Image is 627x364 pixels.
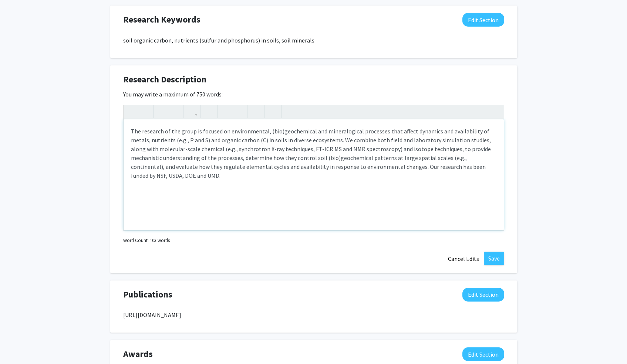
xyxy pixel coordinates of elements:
[155,105,168,118] button: Superscript
[443,252,484,266] button: Cancel Edits
[123,73,206,86] span: Research Description
[123,13,200,26] span: Research Keywords
[123,288,172,301] span: Publications
[6,331,31,358] iframe: Chat
[138,105,151,118] button: Emphasis (Ctrl + I)
[123,36,504,45] p: soil organic carbon, nutrients (sulfur and phosphorus) in soils, soil minerals
[125,105,138,118] button: Strong (Ctrl + B)
[131,127,496,180] p: The research of the group is focused on environmental, (bio)geochemical and mineralogical process...
[202,105,215,118] button: Insert Image
[123,310,504,319] p: [URL][DOMAIN_NAME]
[484,252,504,265] button: Save
[249,105,262,118] button: Remove format
[185,105,198,118] button: Link
[219,105,232,118] button: Unordered list
[462,288,504,302] button: Edit Publications
[489,105,502,118] button: Fullscreen
[462,347,504,361] button: Edit Awards
[266,105,279,118] button: Insert horizontal rule
[123,237,170,244] small: Word Count: 103 words
[124,119,504,230] div: Note to users with screen readers: Please deactivate our accessibility plugin for this page as it...
[123,347,153,361] span: Awards
[232,105,245,118] button: Ordered list
[168,105,181,118] button: Subscript
[462,13,504,27] button: Edit Research Keywords
[123,90,223,99] label: You may write a maximum of 750 words:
